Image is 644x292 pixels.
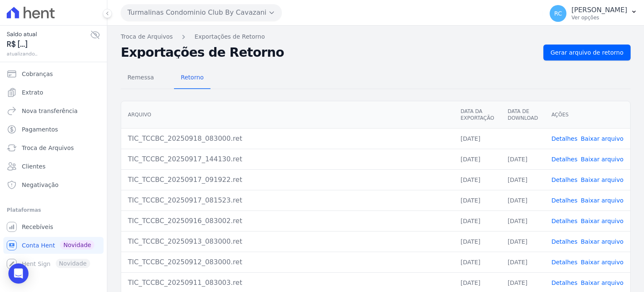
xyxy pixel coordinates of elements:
[454,252,501,272] td: [DATE]
[454,101,501,129] th: Data da Exportação
[174,67,210,89] a: Retorno
[501,101,545,129] th: Data de Download
[581,156,623,163] a: Baixar arquivo
[22,162,45,171] span: Clientes
[128,154,447,164] div: TIC_TCCBC_20250917_144130.ret
[501,149,545,169] td: [DATE]
[454,190,501,210] td: [DATE]
[545,101,630,129] th: Ações
[128,175,447,185] div: TIC_TCCBC_20250917_091922.ret
[501,210,545,231] td: [DATE]
[60,240,94,250] span: Novidade
[121,32,631,41] nav: Breadcrumb
[128,278,447,288] div: TIC_TCCBC_20250911_083003.ret
[22,125,58,134] span: Pagamentos
[454,128,501,149] td: [DATE]
[3,66,104,82] a: Cobranças
[581,176,623,183] a: Baixar arquivo
[551,176,577,183] a: Detalhes
[551,197,577,204] a: Detalhes
[7,30,90,39] span: Saldo atual
[571,6,627,14] p: [PERSON_NAME]
[554,11,562,16] span: RC
[551,279,577,286] a: Detalhes
[128,257,447,267] div: TIC_TCCBC_20250912_083000.ret
[195,32,265,41] a: Exportações de Retorno
[454,231,501,252] td: [DATE]
[3,218,104,235] a: Recebíveis
[7,66,100,272] nav: Sidebar
[3,103,104,119] a: Nova transferência
[3,139,104,156] a: Troca de Arquivos
[176,69,209,86] span: Retorno
[551,238,577,245] a: Detalhes
[581,197,623,204] a: Baixar arquivo
[121,101,454,129] th: Arquivo
[581,218,623,224] a: Baixar arquivo
[8,263,29,284] div: Open Intercom Messenger
[501,190,545,210] td: [DATE]
[551,48,623,57] span: Gerar arquivo de retorno
[543,45,631,61] a: Gerar arquivo de retorno
[581,135,623,142] a: Baixar arquivo
[551,156,577,163] a: Detalhes
[581,238,623,245] a: Baixar arquivo
[128,195,447,205] div: TIC_TCCBC_20250917_081523.ret
[551,259,577,266] a: Detalhes
[121,32,173,41] a: Troca de Arquivos
[121,67,161,89] a: Remessa
[3,176,104,193] a: Negativação
[22,181,59,189] span: Negativação
[7,50,90,58] span: atualizando...
[121,47,537,58] h2: Exportações de Retorno
[22,241,55,250] span: Conta Hent
[581,279,623,286] a: Baixar arquivo
[22,70,53,78] span: Cobranças
[122,69,159,86] span: Remessa
[3,158,104,175] a: Clientes
[454,169,501,190] td: [DATE]
[551,218,577,224] a: Detalhes
[22,107,78,115] span: Nova transferência
[128,134,447,144] div: TIC_TCCBC_20250918_083000.ret
[551,135,577,142] a: Detalhes
[3,237,104,254] a: Conta Hent Novidade
[128,216,447,226] div: TIC_TCCBC_20250916_083002.ret
[501,231,545,252] td: [DATE]
[501,252,545,272] td: [DATE]
[7,205,100,215] div: Plataformas
[581,259,623,266] a: Baixar arquivo
[121,4,282,21] button: Turmalinas Condominio Club By Cavazani
[454,210,501,231] td: [DATE]
[454,149,501,169] td: [DATE]
[22,223,53,231] span: Recebíveis
[3,84,104,101] a: Extrato
[22,144,74,152] span: Troca de Arquivos
[7,39,90,50] span: R$ [...]
[501,169,545,190] td: [DATE]
[3,121,104,138] a: Pagamentos
[543,2,644,25] button: RC [PERSON_NAME] Ver opções
[571,14,627,21] p: Ver opções
[22,88,43,97] span: Extrato
[128,237,447,247] div: TIC_TCCBC_20250913_083000.ret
